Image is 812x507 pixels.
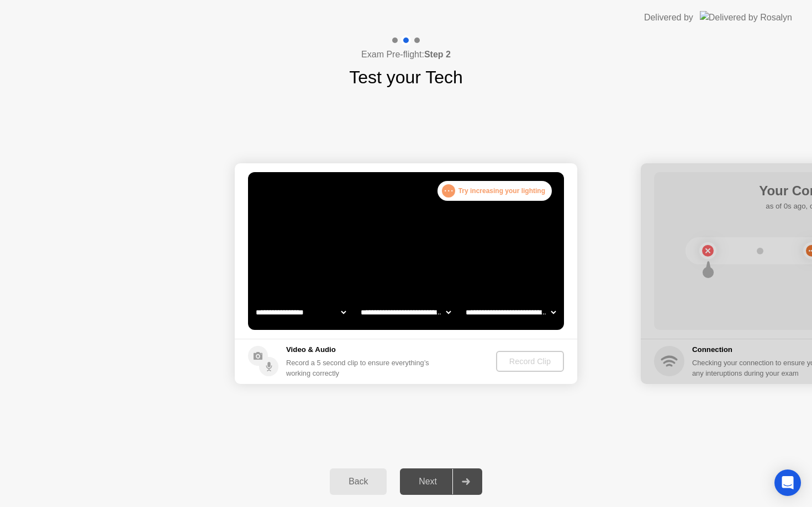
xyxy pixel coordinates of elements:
[496,351,564,372] button: Record Clip
[437,181,552,201] div: Try increasing your lighting
[400,468,482,495] button: Next
[424,50,451,59] b: Step 2
[774,469,801,496] div: Open Intercom Messenger
[644,11,693,24] div: Delivered by
[700,11,792,24] img: Delivered by Rosalyn
[500,357,560,366] div: Record Clip
[286,344,434,355] h5: Video & Audio
[286,357,434,378] div: Record a 5 second clip to ensure everything’s working correctly
[442,184,455,198] div: . . .
[333,477,383,487] div: Back
[358,301,453,323] select: Available speakers
[254,301,348,323] select: Available cameras
[349,64,463,90] h1: Test your Tech
[463,301,558,323] select: Available microphones
[330,468,387,495] button: Back
[403,477,452,487] div: Next
[361,48,451,61] h4: Exam Pre-flight:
